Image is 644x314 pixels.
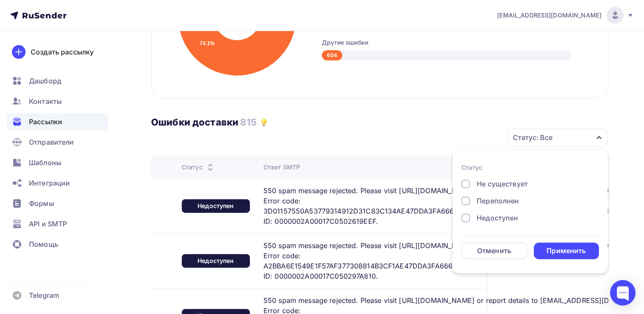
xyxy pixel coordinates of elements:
[263,163,300,171] div: Ответ SMTP
[497,7,634,24] a: [EMAIL_ADDRESS][DOMAIN_NAME]
[240,116,257,128] h3: 815
[29,117,62,127] span: Рассылки
[497,11,601,20] span: [EMAIL_ADDRESS][DOMAIN_NAME]
[7,154,108,171] a: Шаблоны
[151,116,238,128] h3: Ошибки доставки
[461,163,482,172] div: Статус
[477,213,518,223] div: Недоступен
[31,47,94,57] div: Создать рассылку
[7,195,108,212] a: Формы
[477,179,528,189] div: Не существует
[322,50,342,60] div: 604
[7,72,108,89] a: Дашборд
[29,290,59,300] span: Telegram
[182,199,250,213] div: Недоступен
[29,157,61,168] span: Шаблоны
[7,93,108,110] a: Контакты
[7,134,108,151] a: Отправители
[322,38,591,47] div: Другие ошибки
[7,113,108,130] a: Рассылки
[29,137,74,147] span: Отправители
[182,163,215,171] div: Статус
[452,149,608,273] ul: Статус: Все
[29,178,70,188] span: Интеграции
[547,246,586,256] div: Применить
[29,239,58,249] span: Помощь
[477,245,511,256] div: Отменить
[29,198,54,208] span: Формы
[513,132,552,143] div: Статус: Все
[29,76,61,86] span: Дашборд
[29,219,67,229] span: API и SMTP
[477,196,519,206] div: Переполнен
[182,254,250,268] div: Недоступен
[29,96,62,106] span: Контакты
[507,128,608,147] button: Статус: Все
